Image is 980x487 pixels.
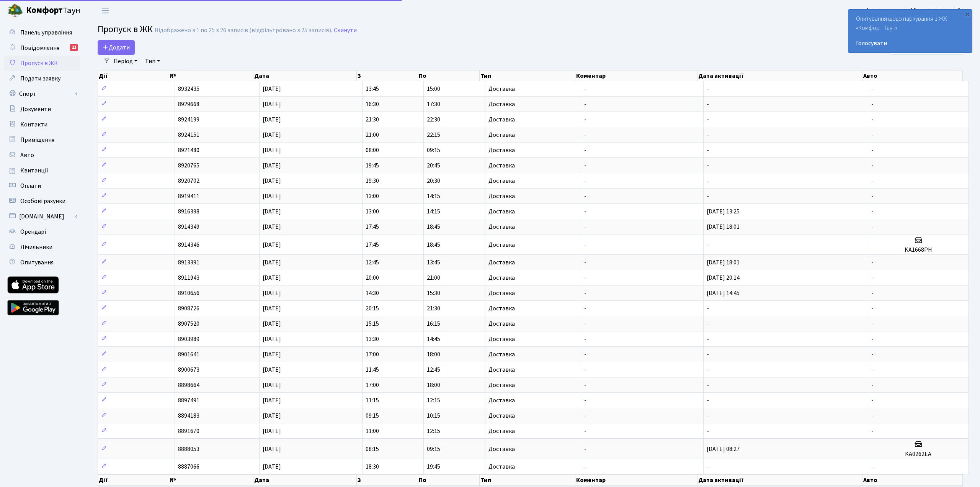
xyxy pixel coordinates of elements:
[584,258,586,267] span: -
[178,131,199,139] span: 8924151
[707,115,709,124] span: -
[707,445,740,453] span: [DATE] 08:27
[70,44,78,51] div: 21
[178,350,199,359] span: 8901641
[427,274,440,282] span: 21:00
[263,289,281,297] span: [DATE]
[488,242,515,248] span: Доставка
[366,161,379,170] span: 19:45
[8,3,23,18] img: logo.png
[427,223,440,231] span: 18:45
[263,207,281,216] span: [DATE]
[178,115,199,124] span: 8924199
[427,241,440,249] span: 18:45
[263,177,281,185] span: [DATE]
[427,427,440,435] span: 12:15
[488,86,515,92] span: Доставка
[263,396,281,405] span: [DATE]
[871,427,874,435] span: -
[178,207,199,216] span: 8916398
[575,474,698,486] th: Коментар
[178,274,199,282] span: 8911943
[263,381,281,389] span: [DATE]
[98,23,153,36] span: Пропуск в ЖК
[488,147,515,153] span: Доставка
[488,464,515,470] span: Доставка
[178,320,199,328] span: 8907520
[20,166,48,175] span: Квитанції
[866,7,971,15] b: [PERSON_NAME] [PERSON_NAME]. Ю.
[98,474,169,486] th: Дії
[488,382,515,388] span: Доставка
[427,258,440,267] span: 13:45
[20,197,65,205] span: Особові рахунки
[178,85,199,93] span: 8932435
[871,335,874,343] span: -
[584,289,586,297] span: -
[366,304,379,313] span: 20:15
[488,428,515,434] span: Доставка
[178,289,199,297] span: 8910656
[357,474,418,486] th: З
[488,321,515,327] span: Доставка
[178,427,199,435] span: 8891670
[707,274,740,282] span: [DATE] 20:14
[584,350,586,359] span: -
[366,241,379,249] span: 17:45
[871,85,874,93] span: -
[357,71,418,81] th: З
[178,335,199,343] span: 8903989
[263,146,281,154] span: [DATE]
[707,289,740,297] span: [DATE] 14:45
[707,462,709,471] span: -
[366,445,379,453] span: 08:15
[871,177,874,185] span: -
[871,223,874,231] span: -
[427,320,440,328] span: 16:15
[253,474,356,486] th: Дата
[142,55,163,68] a: Тип
[263,320,281,328] span: [DATE]
[366,335,379,343] span: 13:30
[263,462,281,471] span: [DATE]
[871,146,874,154] span: -
[584,320,586,328] span: -
[427,115,440,124] span: 22:30
[366,146,379,154] span: 08:00
[871,258,874,267] span: -
[584,192,586,200] span: -
[488,101,515,107] span: Доставка
[263,258,281,267] span: [DATE]
[169,71,254,81] th: №
[366,350,379,359] span: 17:00
[871,192,874,200] span: -
[20,28,72,37] span: Панель управління
[697,474,862,486] th: Дата активації
[707,381,709,389] span: -
[856,39,964,48] a: Голосувати
[427,396,440,405] span: 12:15
[584,115,586,124] span: -
[178,381,199,389] span: 8898664
[4,25,80,40] a: Панель управління
[707,241,709,249] span: -
[178,445,199,453] span: 8888053
[20,44,59,52] span: Повідомлення
[871,350,874,359] span: -
[263,241,281,249] span: [DATE]
[4,40,80,56] a: Повідомлення21
[866,6,971,15] a: [PERSON_NAME] [PERSON_NAME]. Ю.
[871,462,874,471] span: -
[488,162,515,169] span: Доставка
[871,289,874,297] span: -
[4,117,80,132] a: Контакти
[366,320,379,328] span: 15:15
[427,335,440,343] span: 14:45
[366,258,379,267] span: 12:45
[427,161,440,170] span: 20:45
[366,131,379,139] span: 21:00
[20,243,52,251] span: Лічильники
[366,381,379,389] span: 17:00
[871,115,874,124] span: -
[488,336,515,342] span: Доставка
